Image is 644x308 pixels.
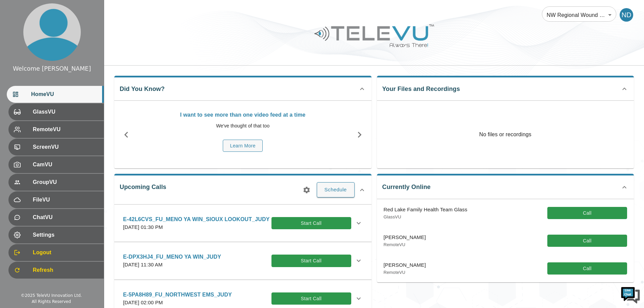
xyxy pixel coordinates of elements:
[384,269,426,276] p: RemoteVU
[8,244,104,261] div: Logout
[33,143,98,151] span: ScreenVU
[384,206,468,214] p: Red Lake Family Health Team Glass
[271,292,351,305] button: Start Call
[32,299,71,305] div: All Rights Reserved
[23,3,81,61] img: profile.png
[271,217,351,230] button: Start Call
[33,196,98,204] span: FileVU
[8,209,104,226] div: ChatVU
[271,255,351,267] button: Start Call
[7,86,104,103] div: HomeVU
[223,140,263,152] button: Learn More
[8,139,104,156] div: ScreenVU
[123,261,221,269] p: [DATE] 11:30 AM
[8,174,104,191] div: GroupVU
[142,111,344,119] p: I want to see more than one video feed at a time
[33,161,98,169] span: CamVU
[384,261,426,269] p: [PERSON_NAME]
[313,22,435,50] img: Logo
[547,235,627,247] button: Call
[33,213,98,221] span: ChatVU
[33,178,98,186] span: GroupVU
[547,207,627,219] button: Call
[33,231,98,239] span: Settings
[33,248,98,257] span: Logout
[123,253,221,261] p: E-DPX3HJ4_FU_MENO YA WIN_JUDY
[118,211,368,235] div: E-42L6CVS_FU_MENO YA WIN_SIOUX LOOKOUT_JUDY[DATE] 01:30 PMStart Call
[142,122,344,129] p: We've thought of that too
[123,299,232,307] p: [DATE] 02:00 PM
[384,234,426,241] p: [PERSON_NAME]
[620,8,633,22] div: ND
[8,121,104,138] div: RemoteVU
[317,182,355,197] button: Schedule
[33,108,98,116] span: GlassVU
[13,64,91,73] div: Welcome [PERSON_NAME]
[8,191,104,208] div: FileVU
[118,249,368,273] div: E-DPX3HJ4_FU_MENO YA WIN_JUDY[DATE] 11:30 AMStart Call
[123,291,232,299] p: E-5PA8H89_FU_NORTHWEST EMS_JUDY
[384,241,426,248] p: RemoteVU
[384,214,468,220] p: GlassVU
[620,284,641,305] img: Chat Widget
[547,262,627,275] button: Call
[8,262,104,279] div: Refresh
[123,215,270,223] p: E-42L6CVS_FU_MENO YA WIN_SIOUX LOOKOUT_JUDY
[8,103,104,120] div: GlassVU
[123,223,270,231] p: [DATE] 01:30 PM
[8,156,104,173] div: CamVU
[31,90,98,98] span: HomeVU
[33,266,98,274] span: Refresh
[8,227,104,243] div: Settings
[33,125,98,134] span: RemoteVU
[542,5,616,24] div: NW Regional Wound Care
[377,101,634,168] p: No files or recordings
